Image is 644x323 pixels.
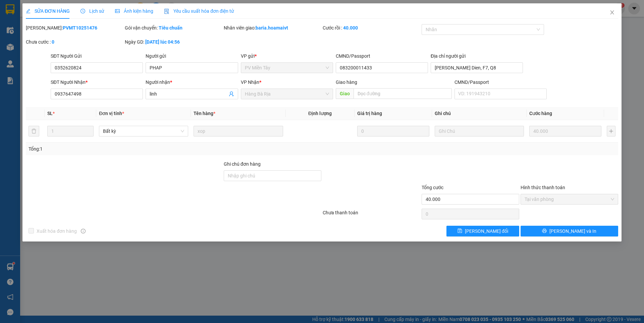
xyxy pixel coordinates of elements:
span: [PERSON_NAME] và In [549,227,596,235]
span: info-circle [81,229,86,233]
button: save[PERSON_NAME] đổi [446,226,519,236]
b: 0 [52,39,54,45]
div: Địa chỉ người gửi [431,52,523,60]
label: Ghi chú đơn hàng [224,161,261,167]
span: edit [26,9,31,13]
span: user-add [229,91,234,97]
div: CMND/Passport [454,78,547,86]
button: plus [607,126,615,137]
input: 0 [357,126,429,137]
div: SĐT Người Gửi [51,52,143,60]
span: Lịch sử [80,8,104,14]
span: Yêu cầu xuất hóa đơn điện tử [164,8,234,14]
input: Ghi chú đơn hàng [224,170,321,181]
span: Tại văn phòng [525,194,614,204]
span: Giao [336,88,354,99]
th: Ghi chú [432,107,527,120]
span: close [609,10,615,15]
span: Định lượng [308,111,332,116]
div: [PERSON_NAME]: [26,24,123,32]
b: 40.000 [343,25,358,31]
input: 0 [529,126,601,137]
button: Close [603,3,622,22]
div: Tổng: 1 [29,145,249,153]
span: [PERSON_NAME] đổi [465,227,508,235]
span: Tên hàng [194,111,215,116]
div: Nhân viên giao: [224,24,321,32]
span: PV Miền Tây [245,63,329,73]
span: Cước hàng [529,111,552,116]
span: VP Nhận [241,79,259,85]
b: Tiêu chuẩn [159,25,182,31]
img: icon [164,9,169,14]
b: baria.hoamaivt [256,25,288,31]
div: Chưa thanh toán [322,209,421,221]
button: delete [29,126,39,137]
span: SL [47,111,53,116]
span: Hàng Bà Rịa [245,89,329,99]
span: Bất kỳ [103,126,184,136]
span: Giá trị hàng [357,111,382,116]
div: Cước rồi : [323,24,420,32]
div: Chưa cước : [26,38,123,46]
span: printer [542,228,547,234]
label: Hình thức thanh toán [521,185,565,190]
input: Địa chỉ của người gửi [431,62,523,73]
span: Ảnh kiện hàng [115,8,153,14]
div: CMND/Passport [336,52,428,60]
div: Người gửi [146,52,238,60]
span: picture [115,9,120,13]
div: SĐT Người Nhận [51,78,143,86]
b: [DATE] lúc 04:56 [145,39,180,45]
span: Xuất hóa đơn hàng [34,227,79,235]
input: VD: Bàn, Ghế [194,126,283,137]
div: Ngày GD: [125,38,222,46]
span: Đơn vị tính [99,111,124,116]
b: PVMT10251476 [63,25,97,31]
span: Giao hàng [336,79,357,85]
button: printer[PERSON_NAME] và In [521,226,618,236]
div: Gói vận chuyển: [125,24,222,32]
div: VP gửi [241,52,333,60]
div: Người nhận [146,78,238,86]
span: clock-circle [80,9,85,13]
input: Dọc đường [354,88,452,99]
input: Ghi Chú [435,126,524,137]
span: Tổng cước [422,185,443,190]
span: SỬA ĐƠN HÀNG [26,8,70,14]
span: save [458,228,462,234]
